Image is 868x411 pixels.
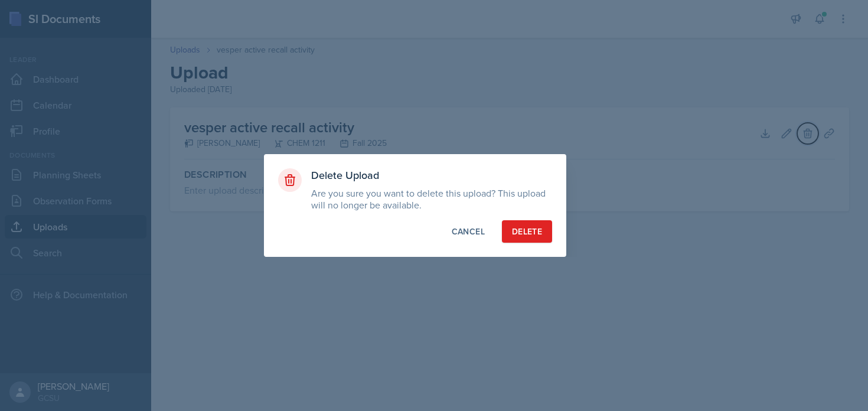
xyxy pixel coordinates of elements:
[452,226,485,237] div: Cancel
[442,220,495,243] button: Cancel
[512,226,542,237] div: Delete
[502,220,552,243] button: Delete
[311,168,552,182] h3: Delete Upload
[311,187,552,211] p: Are you sure you want to delete this upload? This upload will no longer be available.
